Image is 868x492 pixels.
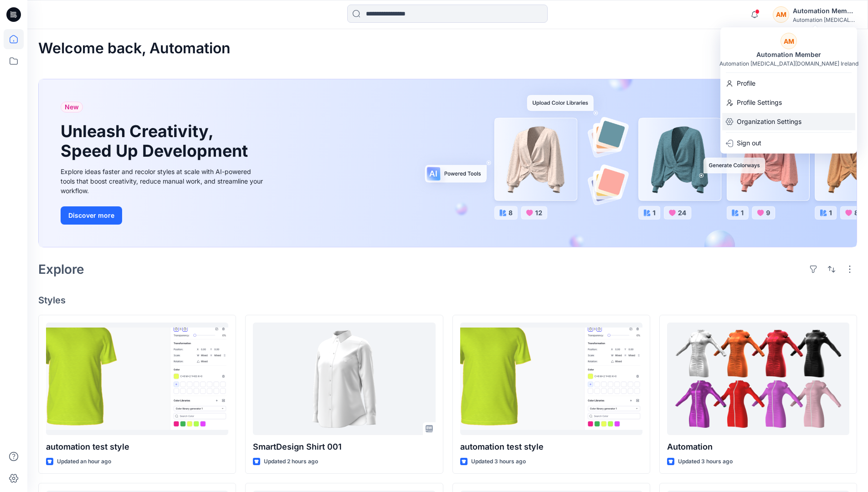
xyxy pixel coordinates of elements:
a: Organization Settings [720,113,857,130]
h4: Styles [38,295,857,306]
h2: Explore [38,262,84,277]
div: Automation Member [751,49,827,60]
p: Automation [667,441,849,453]
p: SmartDesign Shirt 001 [253,441,435,453]
a: automation test style [46,323,228,435]
a: Discover more [61,206,266,225]
p: Organization Settings [737,113,801,130]
p: Updated an hour ago [57,457,111,466]
h2: Welcome back, Automation [38,40,231,57]
button: Discover more [61,206,122,225]
p: Sign out [737,134,761,152]
p: Profile Settings [737,94,782,111]
h1: Unleash Creativity, Speed Up Development [61,122,252,161]
a: Automation [667,323,849,435]
p: Updated 3 hours ago [678,457,733,466]
span: New [65,102,79,113]
div: Automation Member [793,5,857,16]
a: automation test style [460,323,642,435]
a: SmartDesign Shirt 001 [253,323,435,435]
div: Automation [MEDICAL_DATA]... [793,16,857,23]
div: AM [781,33,797,49]
a: Profile [720,75,857,92]
p: automation test style [46,441,228,453]
p: Updated 3 hours ago [471,457,526,466]
div: Automation [MEDICAL_DATA][DOMAIN_NAME] Ireland [719,60,858,67]
p: Profile [737,75,755,92]
a: Profile Settings [720,94,857,111]
div: AM [773,6,789,23]
p: automation test style [460,441,642,453]
div: Explore ideas faster and recolor styles at scale with AI-powered tools that boost creativity, red... [61,167,266,195]
p: Updated 2 hours ago [264,457,318,466]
